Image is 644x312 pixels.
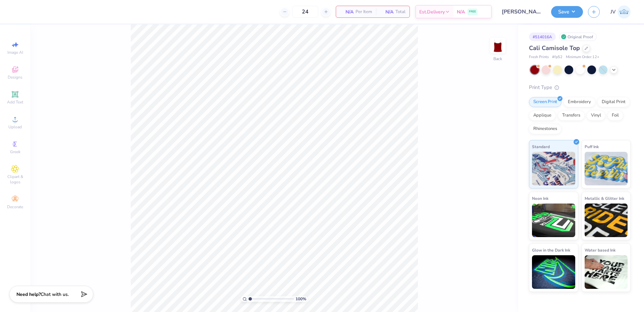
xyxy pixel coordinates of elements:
img: Puff Ink [585,152,628,185]
span: FREE [469,9,476,14]
span: Est. Delivery [419,8,445,15]
span: N/A [380,8,393,15]
span: Clipart & logos [3,174,27,185]
img: Glow in the Dark Ink [532,255,575,289]
span: Upload [8,124,22,130]
div: Embroidery [563,97,595,107]
div: Original Proof [559,33,597,41]
span: Minimum Order: 12 + [566,54,599,60]
div: Back [493,56,502,62]
span: Cali Camisole Top [529,44,580,52]
img: Jo Vincent [618,5,631,18]
div: Vinyl [587,110,605,121]
a: JV [610,5,631,18]
span: N/A [340,8,354,15]
span: Glow in the Dark Ink [532,247,570,254]
div: Transfers [558,110,585,121]
span: Greek [10,149,20,154]
span: N/A [457,8,465,15]
img: Back [491,39,504,52]
input: – – [292,6,318,18]
div: Applique [529,110,556,121]
span: Chat with us. [41,291,69,298]
strong: Need help? [16,291,41,298]
span: Image AI [7,50,23,55]
span: Fresh Prints [529,54,549,60]
span: Add Text [7,99,23,105]
span: Total [395,8,406,15]
span: 100 % [296,296,306,302]
div: Screen Print [529,97,561,107]
img: Standard [532,152,575,185]
div: Foil [607,110,623,121]
img: Neon Ink [532,204,575,237]
button: Save [551,6,583,18]
span: Designs [8,75,22,80]
div: Rhinestones [529,124,561,134]
span: Neon Ink [532,195,548,202]
span: Per Item [356,8,372,15]
img: Metallic & Glitter Ink [585,204,628,237]
span: Water based Ink [585,247,615,254]
div: # 514016A [529,33,556,41]
div: Digital Print [597,97,630,107]
span: Decorate [7,204,23,210]
span: Standard [532,143,550,150]
div: Print Type [529,84,631,91]
img: Water based Ink [585,255,628,289]
input: Untitled Design [497,5,546,18]
span: Metallic & Glitter Ink [585,195,624,202]
span: Puff Ink [585,143,599,150]
span: # fp52 [552,54,562,60]
span: JV [610,8,616,16]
